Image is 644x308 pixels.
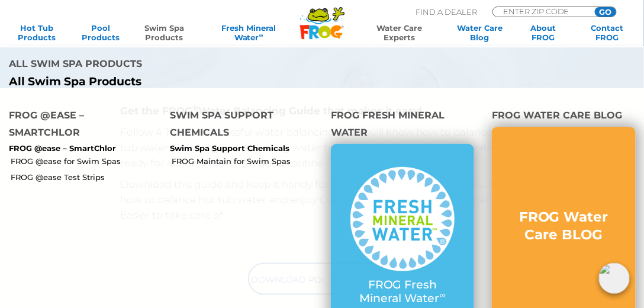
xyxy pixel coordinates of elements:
[203,23,294,42] a: Fresh MineralWater∞
[595,7,616,17] input: GO
[359,23,441,42] a: Water CareExperts
[455,23,505,42] a: Water CareBlog
[582,23,632,42] a: ContactFROG
[9,55,313,75] h4: All Swim Spa Products
[502,7,582,15] input: Zip Code Form
[599,263,630,294] img: openIcon
[519,23,568,42] a: AboutFROG
[259,32,263,38] sup: ∞
[511,208,616,244] h3: FROG Water Care BLOG
[11,156,161,166] a: FROG @ease for Swim Spas
[170,144,313,153] p: Swim Spa Support Chemicals
[140,23,189,42] a: Swim SpaProducts
[331,107,474,144] h4: FROG Fresh Mineral Water
[12,23,62,42] a: Hot TubProducts
[416,7,477,17] p: Find A Dealer
[9,144,152,153] p: FROG @ease – SmartChlor
[9,75,313,89] a: All Swim Spa Products
[9,107,152,144] h4: FROG @ease – SmartChlor
[172,156,322,166] a: FROG Maintain for Swim Spas
[492,107,635,127] h4: FROG Water Care BLOG
[170,107,313,144] h4: Swim Spa Support Chemicals
[440,290,446,300] sup: ∞
[76,23,125,42] a: PoolProducts
[350,278,455,306] p: FROG Fresh Mineral Water
[11,172,161,182] a: FROG @ease Test Strips
[511,208,616,256] a: FROG Water Care BLOG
